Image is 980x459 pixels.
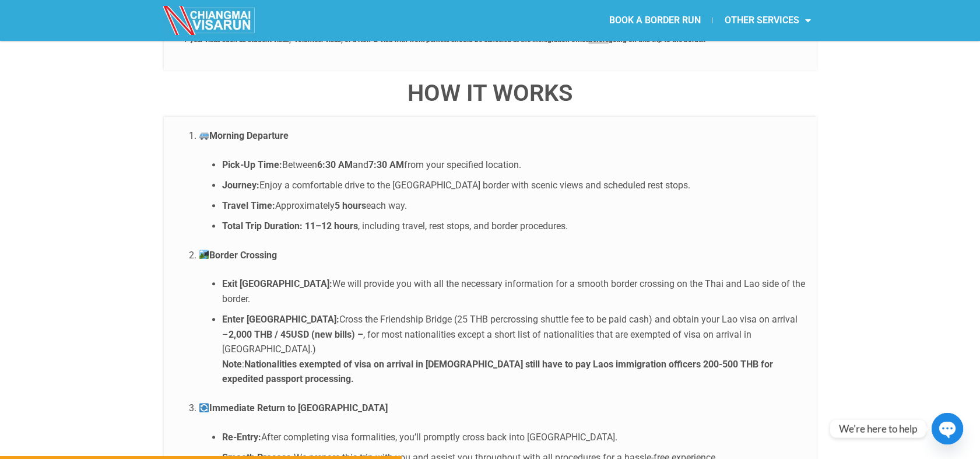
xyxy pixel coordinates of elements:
strong: 11–12 hours [305,220,358,232]
u: before [589,36,609,44]
strong: 2,000 THB / 45USD (new bills) – [229,329,363,340]
a: OTHER SERVICES [712,7,822,34]
li: We will provide you with all the necessary information for a smooth border crossing on the Thai a... [222,276,805,306]
nav: Menu [490,7,822,34]
h4: How It Works [164,82,817,105]
span: , including travel, rest stops, and border procedures. [358,220,568,232]
strong: Re-Entry: [222,432,261,443]
span: going on this trip to the border. [609,36,705,44]
strong: Note [222,359,242,370]
span: 1-year visas such as student visas, volunteer visas, or a Non-B visa with work permits should be ... [183,36,589,44]
li: Between and from your specified location. [222,157,805,173]
strong: 5 hours [335,200,366,211]
strong: Nationalities exempted of visa on arrival in [DEMOGRAPHIC_DATA] still have to pay Laos immigratio... [222,359,773,385]
img: 🏞️ [199,250,209,259]
strong: Enter [GEOGRAPHIC_DATA]: [222,314,339,325]
strong: Journey: [222,180,259,191]
img: 🚐 [199,131,209,140]
li: Enjoy a comfortable drive to the [GEOGRAPHIC_DATA] border with scenic views and scheduled rest st... [222,178,805,193]
strong: Travel Time: [222,200,275,211]
strong: Total Trip Duration: [222,220,303,232]
img: 🔄 [199,403,209,412]
a: BOOK A BORDER RUN [597,7,712,34]
strong: Border Crossing [199,250,277,261]
strong: Morning Departure [199,130,289,141]
span: each way. [366,200,407,211]
li: After completing visa formalities, you’ll promptly cross back into [GEOGRAPHIC_DATA]. [222,430,805,445]
strong: Immediate Return to [GEOGRAPHIC_DATA] [199,402,388,414]
span: Approximately [275,200,335,211]
strong: Pick-Up Time: [222,159,282,170]
strong: 7:30 AM [368,159,404,170]
li: Cross the Friendship Bridge (25 THB percrossing shuttle fee to be paid cash) and obtain your Lao ... [222,312,805,387]
strong: Exit [GEOGRAPHIC_DATA]: [222,278,332,289]
strong: 6:30 AM [317,159,353,170]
